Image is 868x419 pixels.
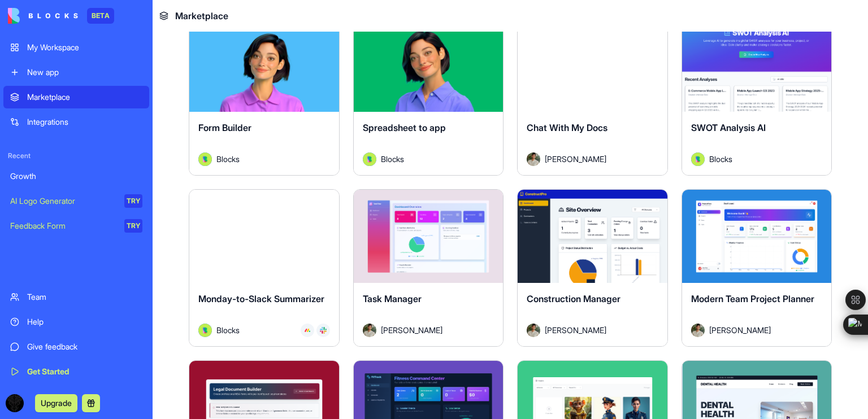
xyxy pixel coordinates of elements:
span: Chat With My Docs [527,122,607,133]
span: [PERSON_NAME] [545,153,606,165]
div: Give feedback [27,341,142,352]
img: Slack_i955cf.svg [320,327,327,334]
div: Growth [10,171,142,182]
div: AI Logo Generator [10,195,116,207]
img: Avatar [691,152,705,166]
img: Monday_mgmdm1.svg [304,327,311,334]
img: Avatar [527,152,540,166]
a: Monday-to-Slack SummarizerAvatarBlocks [189,189,340,347]
span: [PERSON_NAME] [545,324,606,336]
a: Help [3,311,149,333]
a: Team [3,286,149,308]
div: New app [27,67,142,78]
span: Blocks [381,153,404,165]
img: logo [8,8,78,24]
a: Spreadsheet to appAvatarBlocks [353,18,504,175]
span: Recent [3,151,149,160]
img: Avatar [691,324,705,337]
a: Get Started [3,360,149,383]
img: Avatar [363,324,376,337]
span: SWOT Analysis AI [691,122,766,133]
a: Upgrade [35,397,77,408]
div: Integrations [27,116,142,128]
img: Avatar [198,324,212,337]
div: Help [27,316,142,328]
span: Marketplace [175,9,228,23]
a: My Workspace [3,36,149,59]
div: Feedback Form [10,220,116,232]
span: Spreadsheet to app [363,122,446,133]
span: [PERSON_NAME] [381,324,442,336]
span: Construction Manager [527,293,620,304]
img: ACg8ocJetzQJJ8PQ65MPjfANBuykhHazs_4VuDgQ95jgNxn1HfdF6o3L=s96-c [6,394,24,412]
a: BETA [8,8,114,24]
img: Avatar [198,152,212,166]
a: New app [3,61,149,84]
a: Modern Team Project PlannerAvatar[PERSON_NAME] [682,189,832,347]
a: SWOT Analysis AIAvatarBlocks [682,18,832,175]
span: Blocks [216,324,240,336]
a: Construction ManagerAvatar[PERSON_NAME] [517,189,668,347]
a: Form BuilderAvatarBlocks [189,18,340,175]
a: Feedback FormTRY [3,215,149,237]
a: AI Logo GeneratorTRY [3,190,149,212]
div: Team [27,291,142,303]
span: Modern Team Project Planner [691,293,814,304]
a: Chat With My DocsAvatar[PERSON_NAME] [517,18,668,175]
span: Monday-to-Slack Summarizer [198,293,324,304]
a: Task ManagerAvatar[PERSON_NAME] [353,189,504,347]
a: Marketplace [3,86,149,108]
div: Marketplace [27,91,142,103]
div: BETA [87,8,114,24]
span: Blocks [709,153,732,165]
div: Get Started [27,366,142,377]
button: Upgrade [35,394,77,412]
span: Form Builder [198,122,251,133]
img: Avatar [363,152,376,166]
div: TRY [124,194,142,208]
img: Avatar [527,324,540,337]
a: Integrations [3,111,149,133]
span: Blocks [216,153,240,165]
div: My Workspace [27,42,142,53]
span: Task Manager [363,293,422,304]
a: Give feedback [3,335,149,358]
a: Growth [3,165,149,187]
div: TRY [124,219,142,233]
span: [PERSON_NAME] [709,324,771,336]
